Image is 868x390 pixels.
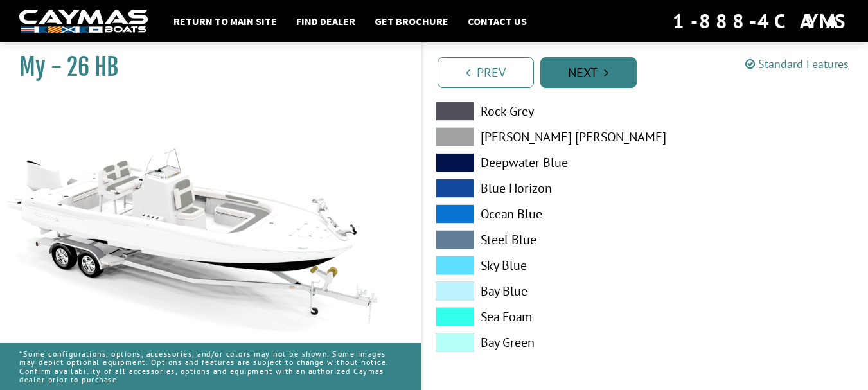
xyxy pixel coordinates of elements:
label: Bay Blue [436,281,633,301]
a: Standard Features [745,57,849,71]
div: 1-888-4CAYMAS [673,7,849,35]
a: Get Brochure [368,13,455,30]
p: *Some configurations, options, accessories, and/or colors may not be shown. Some images may depic... [19,343,402,390]
label: Blue Horizon [436,179,633,198]
label: Ocean Blue [436,204,633,224]
label: [PERSON_NAME] [PERSON_NAME] [436,127,633,146]
a: Return to main site [167,13,283,30]
label: Deepwater Blue [436,153,633,172]
a: Find Dealer [290,13,362,30]
a: Next [540,57,637,88]
label: Bay Green [436,333,633,352]
label: Steel Blue [436,230,633,249]
label: Sky Blue [436,256,633,275]
label: Sea Foam [436,307,633,326]
h1: My - 26 HB [19,53,389,82]
img: white-logo-c9c8dbefe5ff5ceceb0f0178aa75bf4bb51f6bca0971e226c86eb53dfe498488.png [19,10,148,33]
a: Contact Us [461,13,533,30]
label: Rock Grey [436,102,633,121]
a: Prev [438,57,534,88]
